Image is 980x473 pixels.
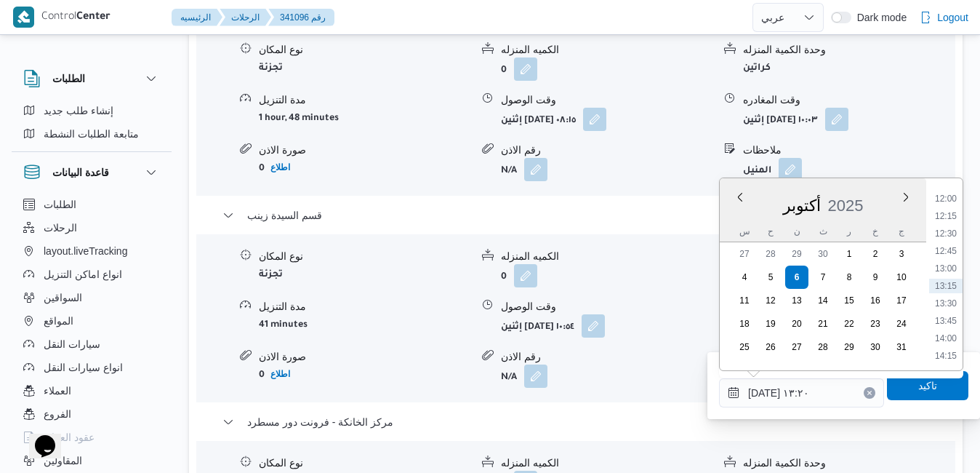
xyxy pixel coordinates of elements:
[44,219,77,236] span: الرحلات
[196,28,955,196] div: مصر القديمة
[268,9,334,26] button: 341096 رقم
[76,12,111,23] b: Center
[17,122,166,146] button: متابعة الطلبات النشطة
[785,312,808,335] div: day-20
[811,266,835,289] div: day-7
[785,266,808,289] div: day-6
[811,221,835,242] div: ث
[196,234,955,402] div: قسم السيدة زينب
[222,207,930,224] button: قسم السيدة زينب
[838,289,861,312] div: day-15
[501,456,712,471] div: الكميه المنزله
[501,42,712,57] div: الكميه المنزله
[743,166,771,176] b: المنيل
[838,266,861,289] div: day-8
[759,221,782,242] div: ح
[890,266,913,289] div: day-10
[220,9,271,26] button: الرحلات
[719,378,884,408] input: Press the down key to enter a popover containing a calendar. Press the escape key to close the po...
[259,249,470,264] div: نوع المكان
[172,9,222,26] button: الرئيسيه
[501,299,712,314] div: وقت الوصول
[731,242,915,359] div: month-٢٠٢٥-١٠
[44,289,82,306] span: السواقين
[918,377,937,394] span: تاكيد
[759,242,782,266] div: day-28
[44,266,122,283] span: انواع اماكن التنزيل
[864,387,875,399] button: Clear input
[23,70,160,87] button: الطلبات
[929,314,963,328] li: 13:45
[270,162,290,172] b: اطلاع
[929,261,963,276] li: 13:00
[259,164,265,174] b: 0
[501,349,712,365] div: رقم الاذن
[733,221,756,242] div: س
[501,322,574,333] b: إثنين [DATE] ١٠:٥٤
[743,116,818,126] b: إثنين [DATE] ١٠:٠٣
[890,221,913,242] div: ج
[929,191,963,206] li: 12:00
[222,413,930,431] button: مركز الخانكة - فرونت دور مسطرد
[259,42,470,57] div: نوع المكان
[52,164,109,181] h3: قاعدة البيانات
[914,3,974,32] button: Logout
[44,405,71,423] span: الفروع
[501,143,712,158] div: رقم الاذن
[247,413,393,431] span: مركز الخانكة - فرونت دور مسطرد
[733,242,756,266] div: day-27
[864,266,887,289] div: day-9
[929,331,963,346] li: 14:00
[44,429,95,446] span: عقود العملاء
[17,286,166,309] button: السواقين
[900,191,912,203] button: Next month
[743,42,955,57] div: وحدة الكمية المنزله
[44,196,76,213] span: الطلبات
[44,359,123,376] span: انواع سيارات النقل
[887,371,968,400] button: تاكيد
[743,456,955,471] div: وحدة الكمية المنزله
[759,312,782,335] div: day-19
[44,335,100,353] span: سيارات النقل
[838,242,861,266] div: day-1
[890,335,913,359] div: day-31
[783,196,821,215] span: أكتوبر
[17,426,166,449] button: عقود العملاء
[851,12,907,23] span: Dark mode
[734,191,746,203] button: Previous Month
[743,143,955,158] div: ملاحظات
[838,221,861,242] div: ر
[759,335,782,359] div: day-26
[501,272,507,282] b: 0
[259,370,265,381] b: 0
[247,207,322,224] span: قسم السيدة زينب
[17,356,166,379] button: انواع سيارات النقل
[12,99,172,151] div: الطلبات
[864,289,887,312] div: day-16
[259,143,470,158] div: صورة الاذن
[864,312,887,335] div: day-23
[265,365,296,383] button: اطلاع
[811,312,835,335] div: day-21
[864,335,887,359] div: day-30
[937,9,968,26] span: Logout
[864,242,887,266] div: day-2
[501,92,712,108] div: وقت الوصول
[827,196,864,215] div: Button. Open the year selector. 2025 is currently selected.
[929,244,963,258] li: 12:45
[733,289,756,312] div: day-11
[259,456,470,471] div: نوع المكان
[259,320,308,330] b: 41 minutes
[23,164,160,181] button: قاعدة البيانات
[501,166,517,176] b: N/A
[733,335,756,359] div: day-25
[44,102,113,119] span: إنشاء طلب جديد
[44,452,82,469] span: المقاولين
[759,289,782,312] div: day-12
[44,382,71,400] span: العملاء
[52,70,85,87] h3: الطلبات
[17,379,166,402] button: العملاء
[785,242,808,266] div: day-29
[782,196,822,215] div: Button. Open the month selector. أكتوبر is currently selected.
